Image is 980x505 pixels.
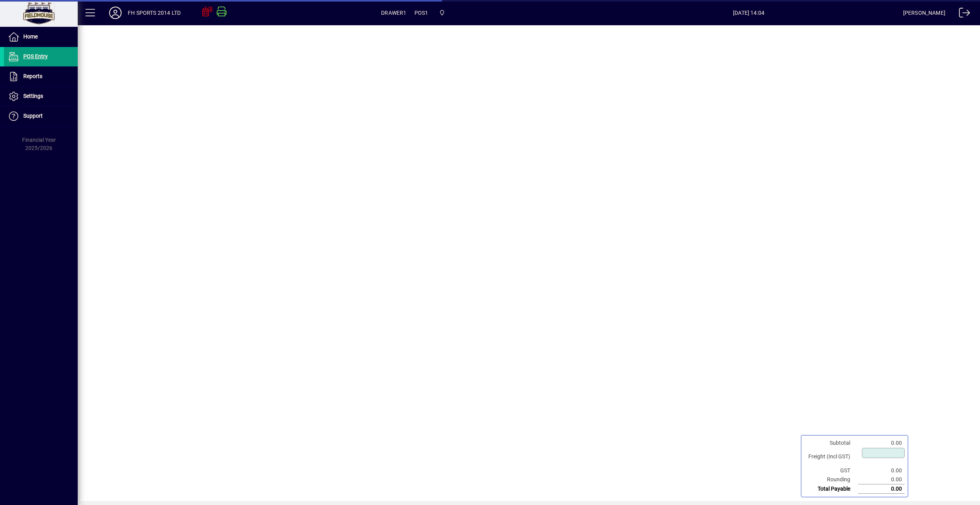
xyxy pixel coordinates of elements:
[804,466,858,475] td: GST
[23,113,43,119] span: Support
[128,7,181,19] div: FH SPORTS 2014 LTD
[804,448,858,466] td: Freight (Incl GST)
[804,484,858,494] td: Total Payable
[23,93,43,99] span: Settings
[858,475,905,484] td: 0.00
[903,7,945,19] div: [PERSON_NAME]
[953,2,970,27] a: Logout
[804,439,858,448] td: Subtotal
[103,6,128,20] button: Profile
[858,484,905,494] td: 0.00
[414,7,428,19] span: POS1
[4,87,78,106] a: Settings
[23,33,38,40] span: Home
[4,27,78,47] a: Home
[381,7,406,19] span: DRAWER1
[23,53,48,59] span: POS Entry
[4,106,78,126] a: Support
[4,67,78,86] a: Reports
[594,7,903,19] span: [DATE] 14:04
[804,475,858,484] td: Rounding
[858,439,905,448] td: 0.00
[23,73,42,79] span: Reports
[858,466,905,475] td: 0.00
